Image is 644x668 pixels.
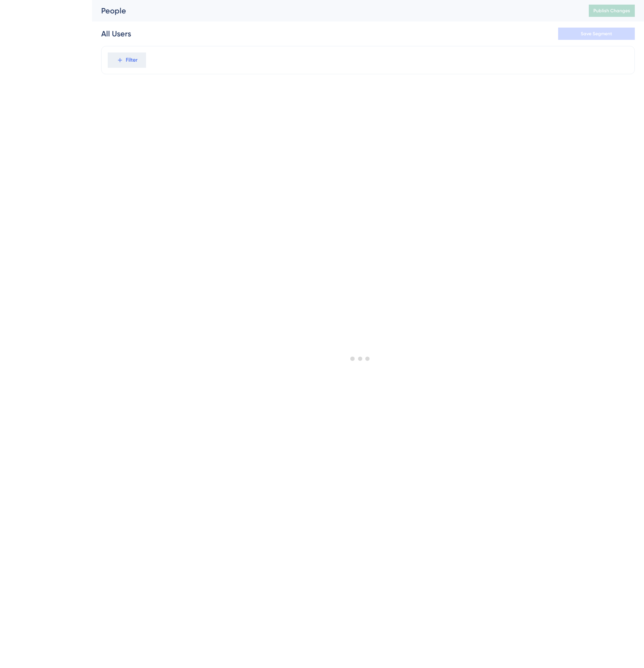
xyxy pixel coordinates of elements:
button: Publish Changes [589,5,635,17]
span: Publish Changes [593,8,630,14]
span: Save Segment [581,31,612,37]
div: All Users [101,28,131,39]
button: Save Segment [558,28,635,40]
div: People [101,5,570,16]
